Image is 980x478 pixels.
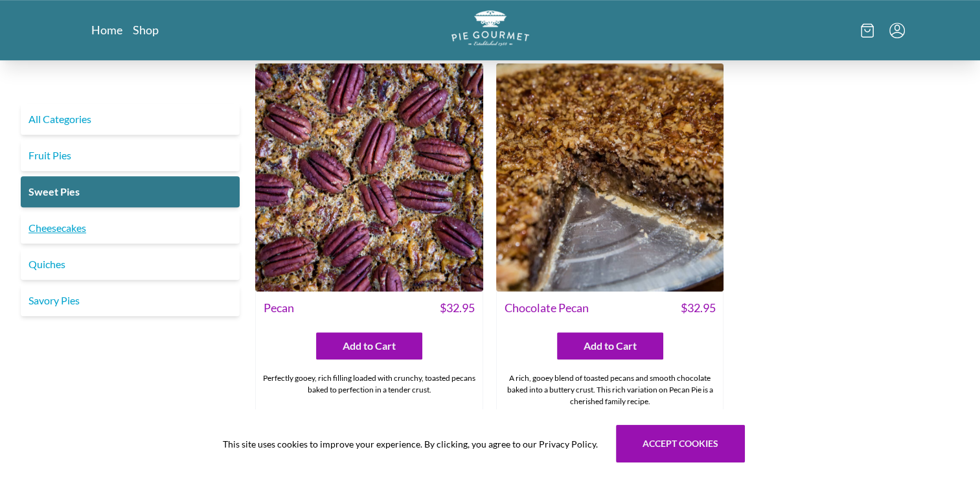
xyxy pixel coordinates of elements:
span: Add to Cart [584,338,637,354]
img: Pecan [255,63,483,291]
a: Shop [133,22,159,38]
a: Savory Pies [21,285,240,316]
span: $ 32.95 [680,299,715,317]
a: Logo [451,10,529,50]
span: Pecan [264,299,294,317]
button: Add to Cart [557,332,663,359]
a: Home [91,22,122,38]
img: Chocolate Pecan [496,63,724,291]
a: Sweet Pies [21,176,240,207]
a: All Categories [21,104,240,135]
em: *Order gluten free 24 hours in advance* [302,408,437,418]
img: logo [451,10,529,46]
button: Accept cookies [616,425,745,462]
button: Add to Cart [316,332,422,359]
span: This site uses cookies to improve your experience. By clicking, you agree to our Privacy Policy. [223,437,598,451]
button: Menu [889,23,905,38]
span: Chocolate Pecan [505,299,589,317]
span: $ 32.95 [440,299,475,317]
a: Cheesecakes [21,212,240,244]
a: Fruit Pies [21,140,240,171]
a: Quiches [21,249,240,280]
span: Add to Cart [343,338,396,354]
div: A rich, gooey blend of toasted pecans and smooth chocolate baked into a buttery crust. This rich ... [497,367,724,436]
div: Perfectly gooey, rich filling loaded with crunchy, toasted pecans baked to perfection in a tender... [256,367,483,424]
